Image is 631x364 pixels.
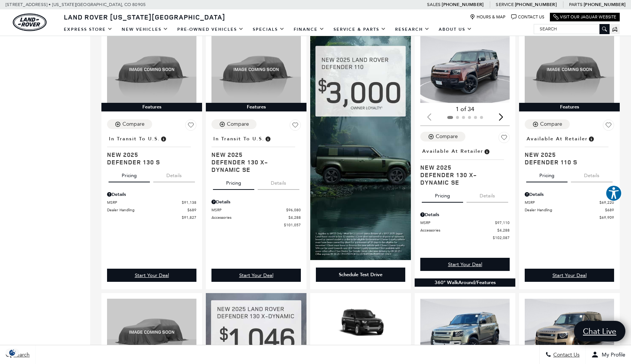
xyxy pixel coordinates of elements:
[107,215,196,220] a: $91,827
[420,220,510,226] a: MSRP $97,110
[525,134,614,166] a: Available at RetailerNew 2025Defender 110 S
[525,36,614,103] img: 2025 LAND ROVER Defender 110 S
[420,227,497,233] span: Accessories
[289,23,329,36] a: Finance
[339,271,382,278] div: Schedule Test Drive
[187,207,196,213] span: $689
[117,23,173,36] a: New Vehicles
[211,119,257,129] button: Compare Vehicle
[107,269,196,282] a: Start Your Deal
[107,158,191,166] span: Defender 130 S
[420,105,510,113] div: 1 of 34
[498,132,510,146] button: Save Vehicle
[584,2,625,8] a: [PHONE_NUMBER]
[227,121,249,128] div: Compare
[185,119,196,134] button: Save Vehicle
[525,200,614,205] a: MSRP $69,220
[107,119,152,129] button: Compare Vehicle
[515,2,557,8] a: [PHONE_NUMBER]
[603,119,614,134] button: Save Vehicle
[466,186,508,203] button: details tab
[211,199,301,205] div: Pricing Details - Defender 130 X-Dynamic SE
[206,103,306,111] div: Features
[4,349,21,356] section: Click to Open Cookie Consent Modal
[290,119,301,134] button: Save Vehicle
[420,211,510,218] div: Pricing Details - Defender 130 X-Dynamic SE
[160,135,167,143] span: Vehicle has shipped from factory of origin. Estimated time of delivery to Retailer is on average ...
[107,207,196,213] a: Dealer Handling $689
[526,166,568,182] button: pricing tab
[534,24,609,33] input: Search
[553,14,616,20] a: Visit Our Jaguar Website
[470,14,506,20] a: Hours & Map
[4,349,21,356] img: Opt-Out Icon
[107,134,196,166] a: In Transit to U.S.New 2025Defender 130 S
[101,103,202,111] div: Features
[182,200,196,205] span: $91,138
[391,23,434,36] a: Research
[286,207,301,213] span: $96,080
[420,146,510,186] a: Available at RetailerNew 2025Defender 130 X-Dynamic SE
[525,269,614,282] div: undefined - Defender 110 S
[496,2,513,7] span: Service
[420,171,504,186] span: Defender 130 X-Dynamic SE
[574,321,625,341] a: Chat Live
[420,164,504,171] span: New 2025
[525,151,608,158] span: New 2025
[107,200,182,205] span: MSRP
[211,215,288,220] span: Accessories
[182,215,196,220] span: $91,827
[525,191,614,198] div: Pricing Details - Defender 110 S
[329,23,391,36] a: Service & Parts
[420,235,510,241] a: $102,087
[495,220,510,226] span: $97,110
[605,185,622,202] button: Explore your accessibility options
[211,151,295,158] span: New 2025
[493,235,510,241] span: $102,087
[64,12,225,21] span: Land Rover [US_STATE][GEOGRAPHIC_DATA]
[211,207,286,213] span: MSRP
[422,186,463,203] button: pricing tab
[420,258,510,271] div: undefined - Defender 130 X-Dynamic SE
[605,207,614,213] span: $689
[211,215,301,220] a: Accessories $4,288
[427,2,441,7] span: Sales
[122,121,145,128] div: Compare
[420,258,510,271] a: Start Your Deal
[579,326,620,336] span: Chat Live
[59,23,117,36] a: EXPRESS STORE
[599,352,625,358] span: My Profile
[109,166,150,182] button: pricing tab
[107,191,196,198] div: Pricing Details - Defender 130 S
[316,268,405,282] div: Schedule Test Drive
[496,108,506,125] div: Next slide
[483,147,490,155] span: Vehicle is in stock and ready for immediate delivery. Due to demand, availability is subject to c...
[420,36,510,103] div: 1 / 2
[525,207,614,213] a: Dealer Handling $689
[248,23,289,36] a: Specials
[211,222,301,228] a: $101,057
[434,23,477,36] a: About Us
[284,222,301,228] span: $101,057
[525,119,570,129] button: Compare Vehicle
[316,299,405,349] img: 2025 LAND ROVER Defender 130 S 300PS 1
[511,14,544,20] a: Contact Us
[420,227,510,233] a: Accessories $4,288
[211,158,295,173] span: Defender 130 X-Dynamic SE
[59,23,477,36] nav: Main Navigation
[525,215,614,220] a: $69,909
[213,135,264,143] span: In Transit to U.S.
[316,299,405,349] div: 1 / 2
[525,269,614,282] a: Start Your Deal
[497,227,510,233] span: $4,288
[107,200,196,205] a: MSRP $91,138
[6,2,146,7] a: [STREET_ADDRESS] • [US_STATE][GEOGRAPHIC_DATA], CO 80905
[525,158,608,166] span: Defender 110 S
[551,352,580,358] span: Contact Us
[571,166,613,182] button: details tab
[107,151,191,158] span: New 2025
[415,278,515,287] div: 360° WalkAround/Features
[586,345,631,364] button: Open user profile menu
[525,200,599,205] span: MSRP
[211,36,301,103] img: 2025 Land Rover Defender 130 X-Dynamic SE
